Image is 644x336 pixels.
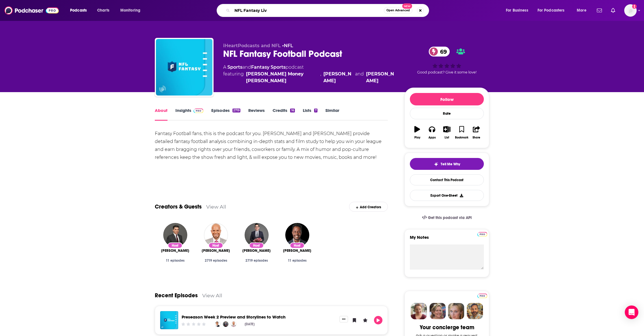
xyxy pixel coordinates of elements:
[414,136,420,139] div: Play
[428,136,436,139] div: Apps
[374,316,382,324] button: Play
[429,303,446,319] img: Barbara Profile
[410,108,484,119] div: Rate
[246,71,318,84] a: Matt Money Smith
[245,322,254,326] div: [DATE]
[181,322,206,326] div: Community Rating: 0 out of 5
[609,6,617,15] a: Show notifications dropdown
[175,108,203,121] a: InsightsPodchaser Pro
[116,6,148,15] button: open menu
[350,316,359,324] button: Bookmark Episode
[410,93,484,105] button: Follow
[410,190,484,201] button: Export One-Sheet
[467,303,483,319] img: Jon Profile
[204,223,228,247] img: Cole Wright
[386,9,410,12] span: Open Advanced
[168,242,182,248] div: Host
[455,136,468,139] div: Bookmark
[284,43,293,48] a: NFL
[222,4,434,17] div: Search podcasts, credits, & more...
[208,242,223,248] div: Host
[242,64,251,70] span: and
[206,204,226,210] a: View All
[242,248,271,253] a: James Koh
[325,108,339,121] a: Similar
[5,5,59,16] img: Podchaser - Follow, Share and Rate Podcasts
[477,231,487,237] a: Pro website
[232,109,240,112] div: 2719
[320,71,321,84] span: ,
[241,259,272,263] div: 2719 episodes
[469,122,484,143] button: Share
[242,248,271,253] span: [PERSON_NAME]
[625,305,638,319] div: Open Intercom Messenger
[215,321,221,327] img: Matt Money Smith
[410,174,484,185] a: Contact This Podcast
[573,6,593,15] button: open menu
[402,3,412,9] span: New
[283,248,311,253] span: [PERSON_NAME]
[349,202,388,212] div: Add Creators
[366,71,395,84] a: Cole Wright
[202,292,222,298] a: View All
[303,108,317,121] a: Lists7
[159,259,191,263] div: 11 episodes
[202,248,230,253] span: [PERSON_NAME]
[155,292,198,299] a: Recent Episodes
[223,71,395,84] span: featuring
[410,235,484,244] label: My Notes
[441,162,460,166] span: Tell Me Why
[448,303,464,319] img: Jules Profile
[434,47,450,57] span: 69
[66,6,94,15] button: open menu
[632,4,637,9] svg: Add a profile image
[410,158,484,170] button: tell me why sparkleTell Me Why
[624,4,637,17] button: Show profile menu
[314,109,317,112] div: 7
[502,6,535,15] button: open menu
[577,6,586,14] span: More
[155,203,202,210] a: Creators & Guests
[534,6,573,15] button: open menu
[163,223,187,247] img: Mike Florio
[454,122,469,143] button: Bookmark
[161,248,189,253] a: Mike Florio
[434,162,438,166] img: tell me why sparkle
[232,6,384,15] input: Search podcasts, credits, & more...
[223,43,281,48] span: iHeartPodcasts and NFL
[70,6,87,14] span: Podcasts
[624,4,637,17] span: Logged in as LLassiter
[355,71,364,84] span: and
[161,248,189,253] span: [PERSON_NAME]
[290,242,304,248] div: Host
[420,324,474,331] div: Your concierge team
[323,71,353,84] a: James Koh
[384,7,412,14] button: Open AdvancedNew
[223,321,229,327] a: James Koh
[282,43,293,48] span: •
[160,311,178,329] img: Preseason Week 2 Preview and Storylines to Watch
[281,259,313,263] div: 11 episodes
[417,70,477,74] span: Good podcast? Give it some love!
[477,294,487,298] img: Podchaser Pro
[156,39,212,96] img: NFL Fantasy Football Podcast
[473,136,480,139] div: Share
[361,316,369,324] button: Leave a Rating
[120,6,140,14] span: Monitoring
[93,6,113,15] a: Charts
[538,6,565,14] span: For Podcasters
[477,293,487,298] a: Pro website
[249,242,264,248] div: Host
[283,248,311,253] a: Marcas Grant
[155,130,388,161] div: Fantasy Football fans, this is the podcast for you. [PERSON_NAME] and [PERSON_NAME] provide detai...
[410,122,425,143] button: Play
[223,64,395,84] div: A podcast
[477,232,487,237] img: Podchaser Pro
[251,64,286,70] a: Fantasy Sports
[428,215,472,220] span: Get this podcast via API
[417,211,476,225] a: Get this podcast via API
